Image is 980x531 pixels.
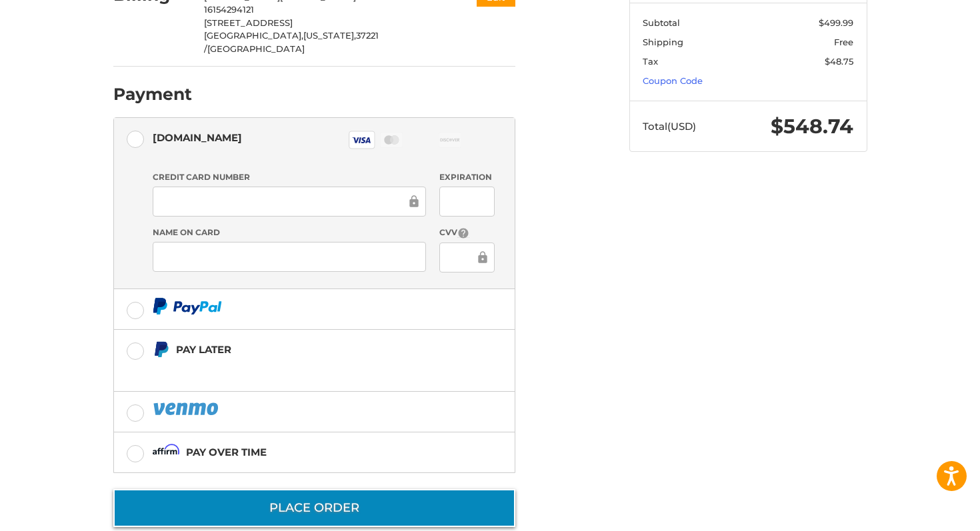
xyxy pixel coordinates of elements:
span: [GEOGRAPHIC_DATA] [207,43,305,54]
span: $499.99 [819,17,853,28]
h2: Payment [113,84,192,105]
span: [STREET_ADDRESS] [204,17,293,28]
span: Shipping [643,37,683,47]
label: Expiration [439,171,495,183]
iframe: PayPal Message 1 [153,364,431,375]
label: Name on Card [153,227,426,239]
img: Pay Later icon [153,341,169,358]
span: 37221 / [204,30,379,54]
img: PayPal icon [153,400,221,417]
div: Pay Later [176,338,431,360]
a: Coupon Code [643,75,703,86]
span: [GEOGRAPHIC_DATA], [204,30,303,41]
span: 16154294121 [204,4,254,15]
span: Free [834,37,853,47]
img: Affirm icon [153,444,179,460]
label: Credit Card Number [153,171,426,183]
div: [DOMAIN_NAME] [153,127,242,149]
button: Place Order [113,489,515,527]
label: CVV [439,227,495,239]
span: $48.75 [825,56,853,67]
span: [US_STATE], [303,30,356,41]
img: PayPal icon [153,298,222,314]
span: $548.74 [771,114,853,139]
span: Tax [643,56,658,67]
span: Subtotal [643,17,680,28]
div: Pay over time [186,441,267,463]
span: Total (USD) [643,120,696,133]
